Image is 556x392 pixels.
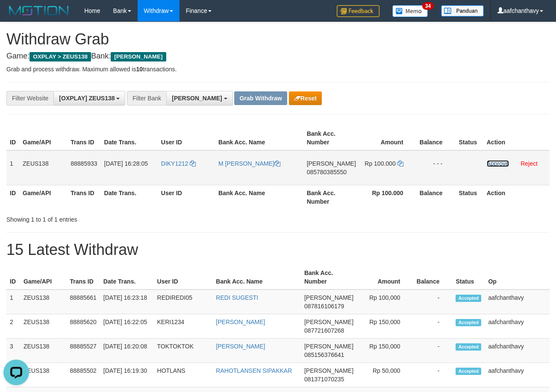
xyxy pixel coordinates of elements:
th: Balance [416,185,456,209]
td: aafchanthavy [485,339,550,363]
a: Reject [521,160,538,167]
a: DIKY1212 [161,160,196,167]
button: Grab Withdraw [234,91,287,105]
span: 88885933 [71,160,97,167]
th: Game/API [20,265,67,290]
td: Rp 150,000 [357,314,413,339]
td: - [413,339,453,363]
th: Amount [359,126,416,150]
td: 88885620 [67,314,100,339]
button: [PERSON_NAME] [166,91,232,105]
th: Date Trans. [100,265,154,290]
td: ZEUS138 [20,290,67,314]
span: Accepted [456,319,481,326]
span: Copy 087721607268 to clipboard [304,327,344,334]
td: 1 [6,150,19,185]
span: [PERSON_NAME] [304,367,353,374]
th: Bank Acc. Number [303,126,359,150]
a: REDI SUGESTI [216,294,258,301]
td: [DATE] 16:20:08 [100,339,154,363]
span: Rp 100.000 [365,160,395,167]
span: Accepted [456,295,481,302]
button: Open LiveChat chat widget [3,3,29,29]
td: 2 [6,314,20,339]
td: ZEUS138 [20,363,67,387]
th: ID [6,185,19,209]
a: Approve [487,160,509,167]
th: Bank Acc. Name [212,265,301,290]
td: - [413,290,453,314]
th: User ID [154,265,213,290]
span: Copy 081371070235 to clipboard [304,376,344,383]
td: 88885661 [67,290,100,314]
a: M [PERSON_NAME] [218,160,280,167]
td: TOKTOKTOK [154,339,213,363]
img: Button%20Memo.svg [392,5,428,17]
span: 34 [422,2,434,10]
span: [PERSON_NAME] [304,319,353,325]
a: [PERSON_NAME] [216,343,265,350]
span: Accepted [456,343,481,351]
th: Status [456,126,483,150]
th: Game/API [19,185,67,209]
td: 3 [6,339,20,363]
a: RAHOTLANSEN SIPAKKAR [216,367,292,374]
h4: Game: Bank: [6,52,550,61]
td: ZEUS138 [19,150,67,185]
th: Balance [416,126,456,150]
td: 1 [6,290,20,314]
th: Trans ID [67,265,100,290]
th: Date Trans. [101,126,158,150]
span: Copy 087816106179 to clipboard [304,303,344,310]
a: Copy 100000 to clipboard [397,160,403,167]
th: Trans ID [67,126,100,150]
td: [DATE] 16:23:18 [100,290,154,314]
th: Date Trans. [101,185,158,209]
td: HOTLANS [154,363,213,387]
th: Bank Acc. Name [215,185,303,209]
button: [OXPLAY] ZEUS138 [53,91,125,105]
th: ID [6,126,19,150]
th: Op [485,265,550,290]
h1: Withdraw Grab [6,31,550,48]
td: ZEUS138 [20,314,67,339]
th: Bank Acc. Number [301,265,357,290]
img: MOTION_logo.png [6,4,71,17]
th: Action [483,185,550,209]
td: 88885527 [67,339,100,363]
span: DIKY1212 [161,160,188,167]
th: Bank Acc. Name [215,126,303,150]
td: aafchanthavy [485,314,550,339]
td: aafchanthavy [485,363,550,387]
td: Rp 50,000 [357,363,413,387]
td: Rp 100,000 [357,290,413,314]
img: panduan.png [441,5,484,17]
th: Balance [413,265,453,290]
th: User ID [158,126,215,150]
td: 88885502 [67,363,100,387]
td: [DATE] 16:19:30 [100,363,154,387]
td: - - - [416,150,456,185]
th: Status [452,265,485,290]
th: Game/API [19,126,67,150]
span: [PERSON_NAME] [172,95,222,102]
h1: 15 Latest Withdraw [6,241,550,258]
span: Copy 085156376641 to clipboard [304,351,344,358]
td: - [413,314,453,339]
strong: 10 [136,66,143,73]
span: [DATE] 16:28:05 [104,160,148,167]
span: [PERSON_NAME] [307,160,356,167]
span: Copy 085780385550 to clipboard [307,169,347,176]
td: aafchanthavy [485,290,550,314]
span: [PERSON_NAME] [304,343,353,350]
div: Filter Website [6,91,53,105]
span: OXPLAY > ZEUS138 [29,52,91,61]
td: Rp 150,000 [357,339,413,363]
th: Rp 100.000 [359,185,416,209]
td: ZEUS138 [20,339,67,363]
th: Action [483,126,550,150]
td: KERI1234 [154,314,213,339]
div: Filter Bank [127,91,166,105]
img: Feedback.jpg [337,5,379,17]
p: Grab and process withdraw. Maximum allowed is transactions. [6,65,550,73]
